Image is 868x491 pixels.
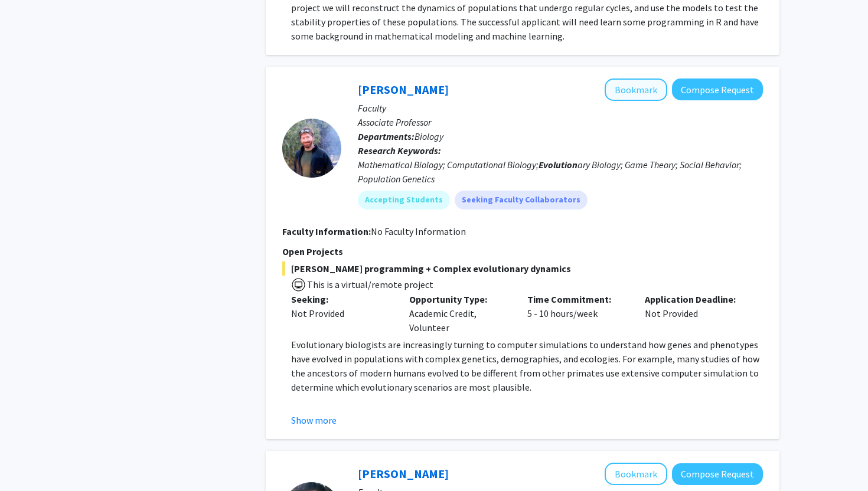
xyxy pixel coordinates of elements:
p: Seeking: [291,292,391,306]
button: Compose Request to Ishanu Chattopadhyay [672,463,763,485]
span: No Faculty Information [371,225,466,237]
p: Associate Professor [358,115,763,129]
button: Show more [291,413,337,427]
div: Not Provided [291,306,391,320]
b: Evolution [539,159,577,171]
p: Open Projects [282,244,763,258]
a: [PERSON_NAME] [358,466,449,481]
button: Compose Request to Jeremy Van Cleve [672,78,763,100]
span: This is a virtual/remote project [306,279,433,290]
b: Faculty Information: [282,225,371,237]
p: Application Deadline: [645,292,745,306]
div: Mathematical Biology; Computational Biology; ary Biology; Game Theory; Social Behavior; Populatio... [358,158,763,186]
b: Research Keywords: [358,145,441,156]
a: [PERSON_NAME] [358,82,449,97]
iframe: Chat [9,438,50,482]
span: [PERSON_NAME] programming + Complex evolutionary dynamics [282,261,763,276]
div: 5 - 10 hours/week [518,292,637,335]
p: Time Commitment: [527,292,628,306]
div: Academic Credit, Volunteer [400,292,518,335]
p: Faculty [358,101,763,115]
button: Add Ishanu Chattopadhyay to Bookmarks [605,463,667,485]
mat-chip: Seeking Faculty Collaborators [455,191,588,210]
button: Add Jeremy Van Cleve to Bookmarks [605,78,667,101]
p: Opportunity Type: [409,292,510,306]
mat-chip: Accepting Students [358,191,450,210]
span: Biology [415,130,443,142]
b: Departments: [358,130,415,142]
div: Not Provided [636,292,754,335]
p: Evolutionary biologists are increasingly turning to computer simulations to understand how genes ... [291,338,763,394]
